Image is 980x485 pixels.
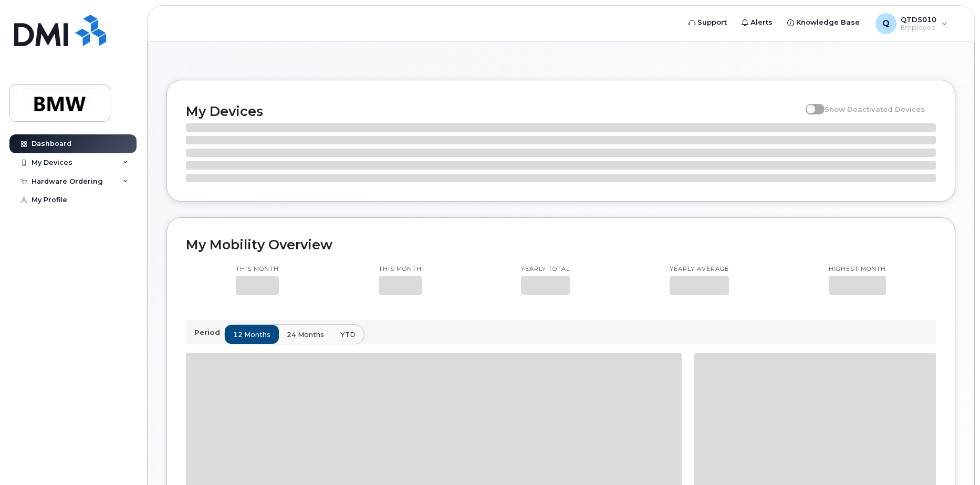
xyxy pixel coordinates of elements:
[825,105,925,113] span: Show Deactivated Devices
[340,330,356,340] span: YTD
[829,265,886,273] p: Highest month
[186,237,936,252] h2: My Mobility Overview
[236,265,279,273] p: This month
[379,265,422,273] p: This month
[287,330,324,340] span: 24 months
[806,99,814,108] input: Show Deactivated Devices
[670,265,729,273] p: Yearly average
[521,265,570,273] p: Yearly total
[194,328,224,338] p: Period
[186,103,800,119] h2: My Devices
